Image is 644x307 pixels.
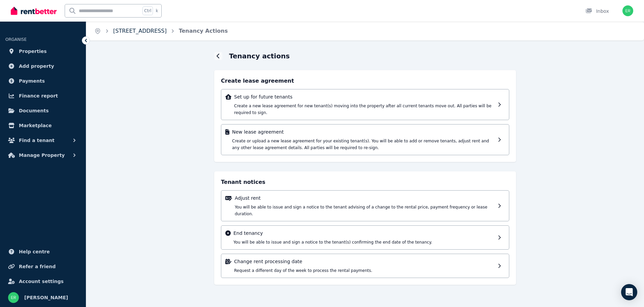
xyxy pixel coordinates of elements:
h4: Tenant notices [221,178,509,186]
h4: Create lease agreement [221,77,509,85]
button: Find a tenant [5,134,80,147]
a: Marketplace [5,119,80,132]
button: Manage Property [5,148,80,162]
a: Payments [5,74,80,88]
h1: Tenancy actions [229,51,290,61]
p: New lease agreement [232,129,495,135]
img: Erica Roberts [8,292,19,303]
nav: Breadcrumb [86,22,236,40]
span: Refer a friend [19,262,56,271]
p: End tenancy [233,230,495,236]
a: [STREET_ADDRESS] [113,28,167,34]
a: Finance report [5,89,80,103]
img: Erica Roberts [622,5,633,16]
p: Change rent processing date [234,258,495,265]
span: Find a tenant [19,136,55,144]
span: Documents [19,107,49,115]
span: Marketplace [19,121,52,130]
span: You will be able to issue and sign a notice to the tenant(s) confirming the end date of the tenancy. [233,240,432,245]
span: Request a different day of the week to process the rental payments. [234,268,372,273]
a: Refer a friend [5,260,80,273]
a: Properties [5,45,80,58]
span: Ctrl [142,6,153,15]
span: Add property [19,62,54,70]
span: k [156,8,158,13]
span: Payments [19,77,45,85]
a: Add property [5,59,80,73]
a: Tenancy Actions [179,28,228,34]
span: Create a new lease agreement for new tenant(s) moving into the property after all current tenants... [234,104,491,115]
a: Account settings [5,275,80,288]
span: Manage Property [19,151,65,159]
img: RentBetter [11,6,57,16]
p: Set up for future tenants [234,93,495,100]
span: Help centre [19,248,50,256]
span: Properties [19,47,47,55]
a: Set up for future tenantsCreate a new lease agreement for new tenant(s) moving into the property ... [221,89,509,120]
span: Finance report [19,92,58,100]
span: You will be able to issue and sign a notice to the tenant advising of a change to the rental pric... [235,205,487,216]
span: Create or upload a new lease agreement for your existing tenant(s). You will be able to add or re... [232,139,489,150]
div: Inbox [585,8,609,15]
span: [PERSON_NAME] [24,294,68,302]
p: Adjust rent [235,195,495,201]
div: Open Intercom Messenger [621,284,637,300]
span: Account settings [19,277,64,285]
span: ORGANISE [5,37,27,42]
a: Documents [5,104,80,117]
a: Help centre [5,245,80,258]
